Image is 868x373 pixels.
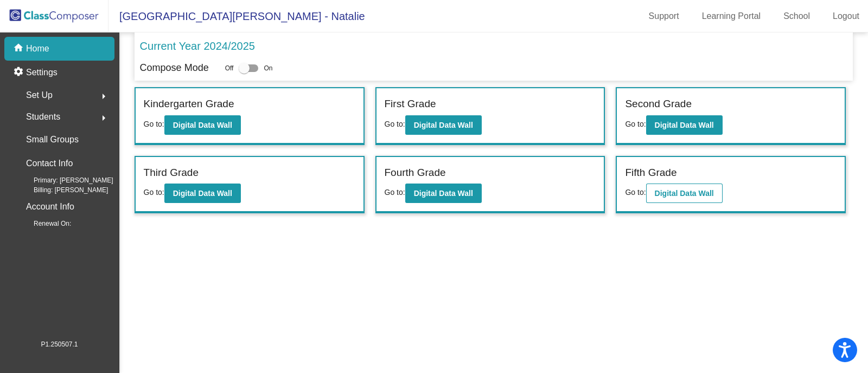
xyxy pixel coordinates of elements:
p: Contact Info [26,156,73,171]
p: Small Groups [26,132,79,147]
span: Go to: [385,120,405,128]
span: Primary: [PERSON_NAME] [16,175,113,185]
span: Set Up [26,88,53,103]
p: Home [26,42,49,55]
span: Off [225,63,234,73]
mat-icon: arrow_right [97,90,110,103]
label: Fifth Grade [625,165,676,181]
p: Compose Mode [140,61,209,75]
b: Digital Data Wall [414,121,473,129]
a: Support [640,8,688,25]
b: Digital Data Wall [655,189,714,198]
a: Logout [824,8,868,25]
b: Digital Data Wall [655,121,714,129]
label: Second Grade [625,96,692,112]
button: Digital Data Wall [405,115,482,135]
a: Learning Portal [693,8,770,25]
mat-icon: arrow_right [97,112,110,125]
label: Fourth Grade [385,165,446,181]
b: Digital Data Wall [173,189,232,198]
span: Go to: [144,120,164,128]
span: On [264,63,272,73]
span: Students [26,109,60,125]
span: Go to: [625,188,646,197]
button: Digital Data Wall [164,115,241,135]
b: Digital Data Wall [414,189,473,198]
label: First Grade [385,96,436,112]
p: Settings [26,66,58,79]
p: Current Year 2024/2025 [140,38,255,54]
mat-icon: settings [13,66,26,79]
span: Renewal On: [16,219,71,228]
button: Digital Data Wall [164,184,241,203]
p: Account Info [26,199,74,214]
label: Third Grade [144,165,199,181]
button: Digital Data Wall [646,184,723,203]
span: [GEOGRAPHIC_DATA][PERSON_NAME] - Natalie [108,8,365,25]
span: Billing: [PERSON_NAME] [16,185,108,195]
b: Digital Data Wall [173,121,232,129]
label: Kindergarten Grade [144,96,234,112]
button: Digital Data Wall [646,115,723,135]
span: Go to: [144,188,164,197]
button: Digital Data Wall [405,184,482,203]
mat-icon: home [13,42,26,55]
span: Go to: [625,120,646,128]
span: Go to: [385,188,405,197]
a: School [775,8,819,25]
